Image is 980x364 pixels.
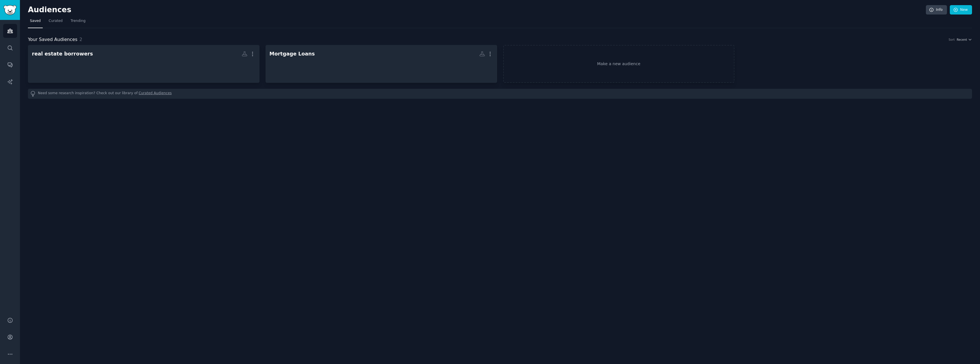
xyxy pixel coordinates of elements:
div: Sort [949,38,955,42]
a: Trending [69,17,87,28]
div: real estate borrowers [32,50,93,57]
a: Saved [28,17,43,28]
a: Info [926,5,947,15]
span: Saved [30,18,41,24]
span: 2 [79,37,82,42]
span: Your Saved Audiences [28,36,77,43]
h2: Audiences [28,5,926,15]
span: Trending [71,18,85,24]
button: Recent [957,38,972,42]
div: Need some research inspiration? Check out our library of [28,89,972,99]
a: Mortgage Loans [266,45,497,83]
span: Curated [49,18,63,24]
a: real estate borrowers [28,45,260,83]
div: Mortgage Loans [269,50,315,57]
a: Make a new audience [503,45,735,83]
span: Recent [957,38,967,42]
img: GummySearch logo [3,5,17,15]
a: Curated Audiences [139,91,172,97]
a: New [950,5,972,15]
a: Curated [47,17,65,28]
